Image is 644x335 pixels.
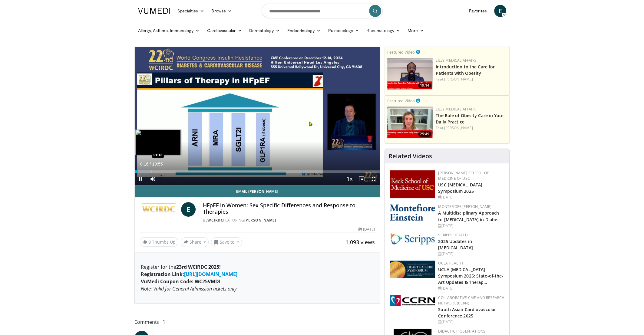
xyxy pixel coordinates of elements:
img: VuMedi Logo [138,8,170,14]
button: Share [181,237,209,247]
small: Featured Video [387,49,415,55]
span: 19:14 [418,83,431,88]
div: [DATE] [438,195,504,200]
p: Register for the [141,263,374,292]
a: [PERSON_NAME] [444,125,473,130]
a: E [181,202,196,217]
div: Feat. [436,77,507,82]
video-js: Video Player [135,47,380,185]
h4: Related Videos [388,153,432,160]
a: Montefiore [PERSON_NAME] [438,204,491,209]
a: Favorites [465,5,490,17]
div: Feat. [436,125,507,131]
a: UCLA Health [438,261,463,266]
img: c9f2b0b7-b02a-4276-a72a-b0cbb4230bc1.jpg.150x105_q85_autocrop_double_scale_upscale_version-0.2.jpg [390,232,435,245]
img: a04ee3ba-8487-4636-b0fb-5e8d268f3737.png.150x105_q85_autocrop_double_scale_upscale_version-0.2.png [390,295,435,306]
span: 9 [148,239,151,245]
a: Cardiovascular [203,25,245,37]
a: Rheumatology [363,25,404,37]
div: Progress Bar [135,170,380,173]
a: E [494,5,506,17]
span: / [150,162,151,166]
a: Lilly Medical Affairs [436,58,477,63]
span: 0:16 [140,162,148,166]
button: Fullscreen [368,173,380,185]
div: By FEATURING [203,218,375,223]
img: 0682476d-9aca-4ba2-9755-3b180e8401f5.png.150x105_q85_autocrop_double_scale_upscale_version-0.2.png [390,261,435,278]
div: Didactic Presentations [438,329,504,334]
a: UCLA [MEDICAL_DATA] Symposium 2025: State-of-the-Art Updates & Therap… [438,267,503,285]
a: Dermatology [246,25,284,37]
small: Featured Video [387,98,415,103]
img: WCIRDC [140,202,179,217]
a: WCIRDC [207,218,223,223]
button: Enable picture-in-picture mode [355,173,368,185]
a: Email [PERSON_NAME] [135,185,380,197]
a: A Multidisciplinary Approach to [MEDICAL_DATA] in Diabe… [438,210,501,222]
img: e1208b6b-349f-4914-9dd7-f97803bdbf1d.png.150x105_q85_crop-smart_upscale.png [387,107,433,138]
a: [PERSON_NAME] [444,77,473,82]
a: USC [MEDICAL_DATA] Symposium 2025 [438,182,482,194]
a: More [404,25,427,37]
span: 1,093 views [345,238,375,246]
div: [DATE] [438,286,504,291]
span: 19:55 [152,162,163,166]
div: [DATE] [438,223,504,228]
a: Pulmonology [324,25,363,37]
div: [DATE] [438,319,504,325]
img: acc2e291-ced4-4dd5-b17b-d06994da28f3.png.150x105_q85_crop-smart_upscale.png [387,58,433,90]
button: Mute [147,173,159,185]
a: Collaborative CME and Research Network (CCRN) [438,295,504,306]
em: Note: Valid for General Admission tickets only [141,285,236,292]
strong: 23rd WCIRDC 2025! Registration Link: [141,264,221,278]
h4: HFpEF in Women: Sex Specific Differences and Response to Therapies [203,202,375,215]
img: b0142b4c-93a1-4b58-8f91-5265c282693c.png.150x105_q85_autocrop_double_scale_upscale_version-0.2.png [390,204,435,221]
a: The Role of Obesity Care in Your Daily Practice [436,113,504,125]
button: Playback Rate [343,173,355,185]
button: Pause [135,173,147,185]
div: [DATE] [358,227,375,232]
input: Search topics, interventions [262,4,383,18]
a: 25:49 [387,107,433,138]
a: Browse [208,5,236,17]
img: image.jpeg [135,130,181,155]
a: 2025 Updates in [MEDICAL_DATA] [438,238,473,251]
a: Endocrinology [283,25,324,37]
a: [URL][DOMAIN_NAME] [184,271,237,278]
a: Scripps Health [438,232,467,238]
strong: VuMedi Coupon Code: WC25VMDI [141,278,220,285]
a: South Asian Cardiovascular Conference 2025 [438,307,496,319]
img: 7b941f1f-d101-407a-8bfa-07bd47db01ba.png.150x105_q85_autocrop_double_scale_upscale_version-0.2.jpg [390,170,435,198]
a: [PERSON_NAME] [244,218,276,223]
a: 9 Thumbs Up [140,237,178,247]
button: Save to [211,237,242,247]
a: [PERSON_NAME] School of Medicine of USC [438,170,489,181]
a: Specialties [174,5,208,17]
a: Lilly Medical Affairs [436,107,477,112]
a: 19:14 [387,58,433,90]
a: Allergy, Asthma, Immunology [134,25,203,37]
span: 25:49 [418,131,431,137]
a: Introduction to the Care for Patients with Obesity [436,64,495,76]
span: Comments 1 [134,318,380,326]
div: [DATE] [438,251,504,257]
